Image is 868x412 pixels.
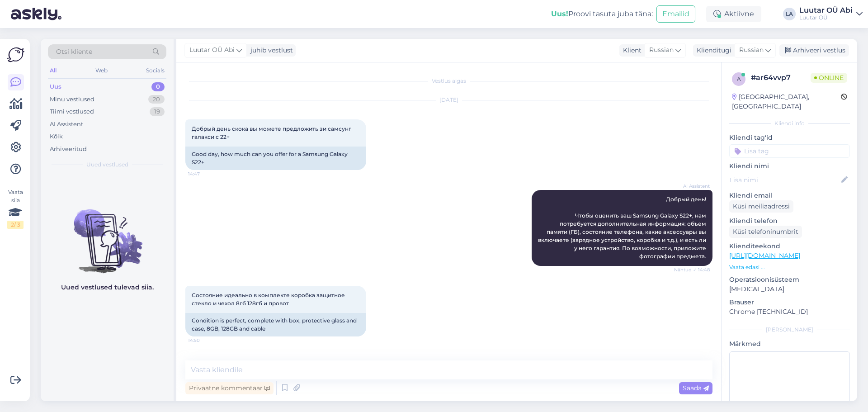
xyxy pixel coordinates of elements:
[56,47,92,57] span: Otsi kliente
[189,45,235,55] span: Luutar OÜ Abi
[730,175,840,185] input: Lisa nimi
[729,307,850,317] p: Chrome [TECHNICAL_ID]
[185,77,712,85] div: Vestlus algas
[144,65,166,76] div: Socials
[7,221,24,229] div: 2 / 3
[683,384,709,392] span: Saada
[783,8,796,20] div: LA
[94,65,109,76] div: Web
[729,119,850,128] div: Kliendi info
[185,313,366,336] div: Condition is perfect, complete with box, protective glass and case, 8GB, 128GB and cable
[693,46,731,55] div: Klienditugi
[799,7,863,21] a: Luutar OÜ AbiLuutar OÜ
[185,96,712,104] div: [DATE]
[729,326,850,334] div: [PERSON_NAME]
[185,147,366,170] div: Good day, how much can you offer for a Samsung Galaxy S22+
[729,339,850,349] p: Märkmed
[551,9,653,19] div: Proovi tasuta juba täna:
[729,275,850,284] p: Operatsioonisüsteem
[779,44,849,57] div: Arhiveeri vestlus
[799,14,853,21] div: Luutar OÜ
[732,92,841,111] div: [GEOGRAPHIC_DATA], [GEOGRAPHIC_DATA]
[729,298,850,307] p: Brauser
[86,161,128,169] span: Uued vestlused
[674,266,710,273] span: Nähtud ✓ 14:48
[729,200,793,213] div: Küsi meiliaadressi
[737,76,741,82] span: a
[192,125,353,140] span: Добрый день скока вы можете предложить зи самсунг галакси с 22+
[739,45,764,55] span: Russian
[649,45,674,55] span: Russian
[729,242,850,251] p: Klienditeekond
[61,283,154,292] p: Uued vestlused tulevad siia.
[706,6,761,22] div: Aktiivne
[151,82,165,91] div: 0
[7,46,24,63] img: Askly Logo
[50,107,94,116] div: Tiimi vestlused
[676,183,710,189] span: AI Assistent
[729,251,800,260] a: [URL][DOMAIN_NAME]
[7,188,24,229] div: Vaata siia
[50,82,61,91] div: Uus
[150,107,165,116] div: 19
[50,120,83,129] div: AI Assistent
[729,133,850,142] p: Kliendi tag'id
[188,337,222,344] span: 14:50
[148,95,165,104] div: 20
[247,46,293,55] div: juhib vestlust
[729,161,850,171] p: Kliendi nimi
[811,73,847,83] span: Online
[185,382,274,394] div: Privaatne kommentaar
[729,226,802,238] div: Küsi telefoninumbrit
[50,132,63,141] div: Kõik
[41,193,174,275] img: No chats
[619,46,642,55] div: Klient
[50,95,94,104] div: Minu vestlused
[729,144,850,158] input: Lisa tag
[799,7,853,14] div: Luutar OÜ Abi
[729,284,850,294] p: [MEDICAL_DATA]
[192,292,346,307] span: Состояние идеально в комплекте коробка защитное стекло и чехол 8гб 128гб и провот
[551,9,568,18] b: Uus!
[729,263,850,271] p: Vaata edasi ...
[50,145,87,154] div: Arhiveeritud
[188,170,222,177] span: 14:47
[729,216,850,226] p: Kliendi telefon
[656,5,695,23] button: Emailid
[751,72,811,83] div: # ar64vvp7
[48,65,58,76] div: All
[729,191,850,200] p: Kliendi email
